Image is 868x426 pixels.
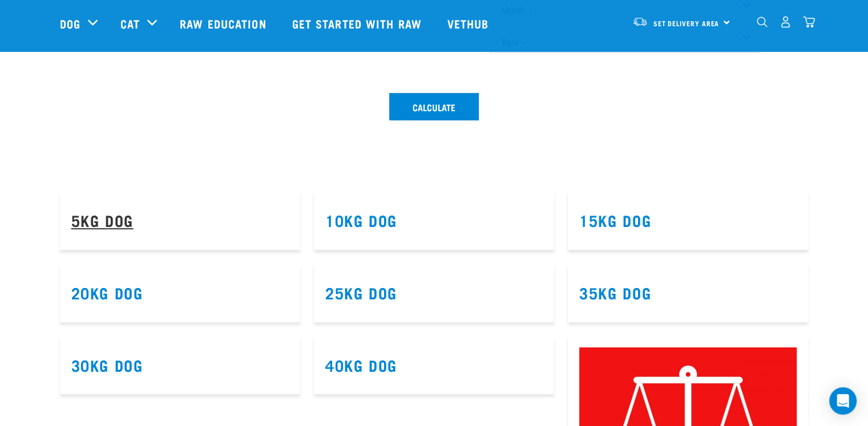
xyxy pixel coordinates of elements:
button: Calculate [389,93,479,120]
img: user.png [780,16,792,28]
img: home-icon@2x.png [803,16,815,28]
div: Open Intercom Messenger [829,387,857,415]
a: 5kg Dog [71,216,134,224]
a: 10kg Dog [325,216,397,224]
a: Raw Education [168,1,280,46]
a: Vethub [436,1,503,46]
a: Get started with Raw [281,1,436,46]
span: Set Delivery Area [653,21,720,25]
a: Cat [120,15,140,32]
a: 20kg Dog [71,288,143,297]
a: 40kg Dog [325,360,397,369]
img: home-icon-1@2x.png [757,17,768,27]
a: 15kg Dog [579,216,651,224]
a: 25kg Dog [325,288,397,297]
a: 30kg Dog [71,360,143,369]
a: Dog [60,15,80,32]
a: 35kg Dog [579,288,651,297]
img: van-moving.png [632,17,648,27]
